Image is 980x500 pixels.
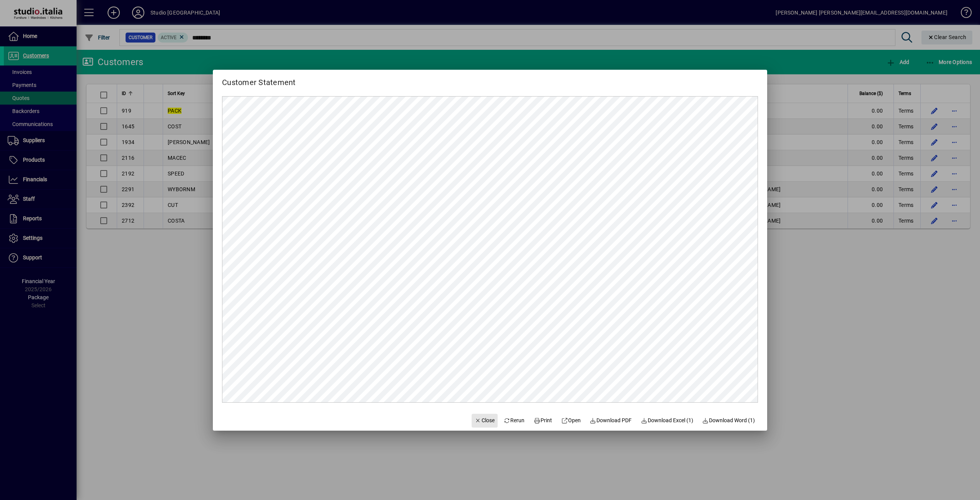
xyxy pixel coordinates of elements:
[702,416,755,425] span: Download Word (1)
[558,414,584,428] a: Open
[475,416,495,425] span: Close
[641,416,693,425] span: Download Excel (1)
[472,414,498,428] button: Close
[638,414,696,428] button: Download Excel (1)
[504,416,525,425] span: Rerun
[561,416,581,425] span: Open
[699,414,758,428] button: Download Word (1)
[213,70,305,89] h2: Customer Statement
[590,416,632,425] span: Download PDF
[534,416,552,425] span: Print
[531,414,555,428] button: Print
[587,414,635,428] a: Download PDF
